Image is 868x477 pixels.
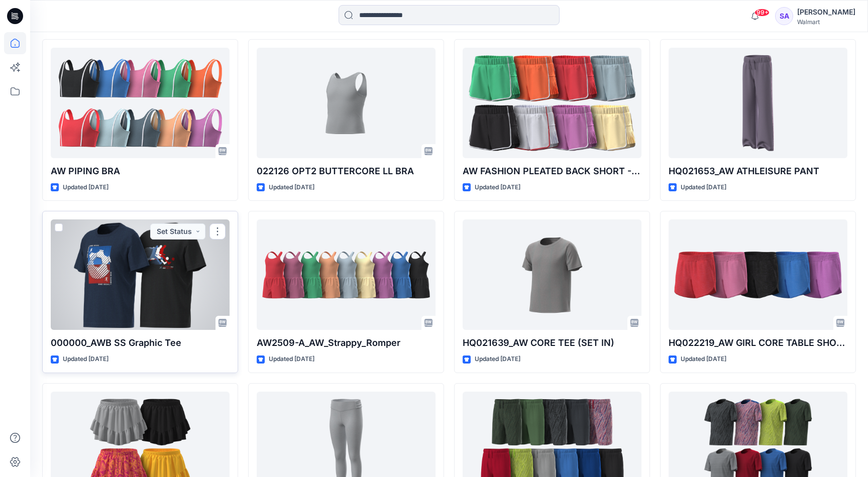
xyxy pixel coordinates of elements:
[63,354,108,365] p: Updated [DATE]
[463,48,641,158] a: AW FASHION PLEATED BACK SHORT - OPT2
[269,182,314,193] p: Updated [DATE]
[269,354,314,365] p: Updated [DATE]
[51,219,230,330] a: 000000_AWB SS Graphic Tee
[463,164,641,178] p: AW FASHION PLEATED BACK SHORT - OPT2
[775,7,793,25] div: SA
[669,164,847,178] p: HQ021653_AW ATHLEISURE PANT
[754,9,770,17] span: 99+
[669,48,847,158] a: HQ021653_AW ATHLEISURE PANT
[797,6,855,18] div: [PERSON_NAME]
[51,336,230,350] p: 000000_AWB SS Graphic Tee
[475,182,520,193] p: Updated [DATE]
[257,336,436,350] p: AW2509-A_AW_Strappy_Romper
[51,164,230,178] p: AW PIPING BRA
[257,48,436,158] a: 022126 OPT2 BUTTERCORE LL BRA
[463,219,641,330] a: HQ021639_AW CORE TEE (SET IN)
[669,336,847,350] p: HQ022219_AW GIRL CORE TABLE SHORT
[257,164,436,178] p: 022126 OPT2 BUTTERCORE LL BRA
[51,48,230,158] a: AW PIPING BRA
[681,182,726,193] p: Updated [DATE]
[681,354,726,365] p: Updated [DATE]
[475,354,520,365] p: Updated [DATE]
[257,219,436,330] a: AW2509-A_AW_Strappy_Romper
[797,18,855,26] div: Walmart
[669,219,847,330] a: HQ022219_AW GIRL CORE TABLE SHORT
[463,336,641,350] p: HQ021639_AW CORE TEE (SET IN)
[63,182,108,193] p: Updated [DATE]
